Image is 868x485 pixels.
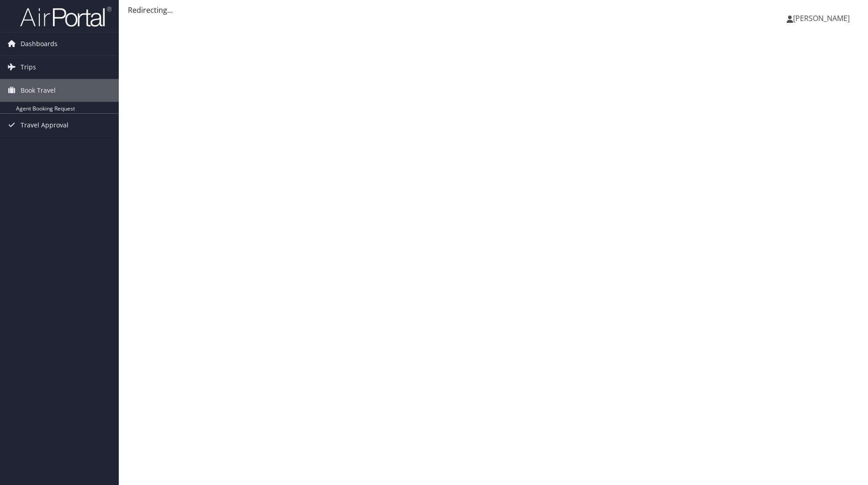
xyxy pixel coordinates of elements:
span: [PERSON_NAME] [793,13,850,23]
span: Book Travel [21,79,56,102]
div: Redirecting... [128,5,859,16]
img: airportal-logo.png [20,6,111,27]
span: Trips [21,56,36,79]
a: [PERSON_NAME] [787,5,859,32]
span: Dashboards [21,32,58,55]
span: Travel Approval [21,114,69,137]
